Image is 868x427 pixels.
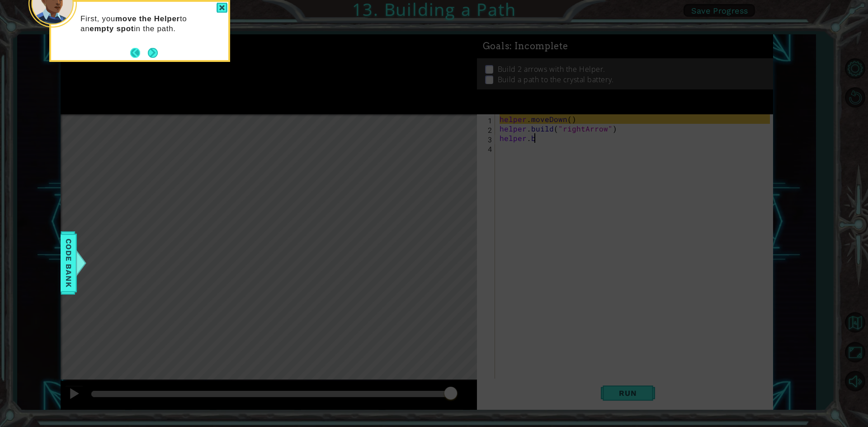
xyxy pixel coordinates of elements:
[61,235,76,290] span: Code Bank
[130,48,148,58] button: Back
[145,44,161,61] button: Next
[115,14,180,23] strong: move the Helper
[80,14,222,34] p: First, you to an in the path.
[90,24,134,33] strong: empty spot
